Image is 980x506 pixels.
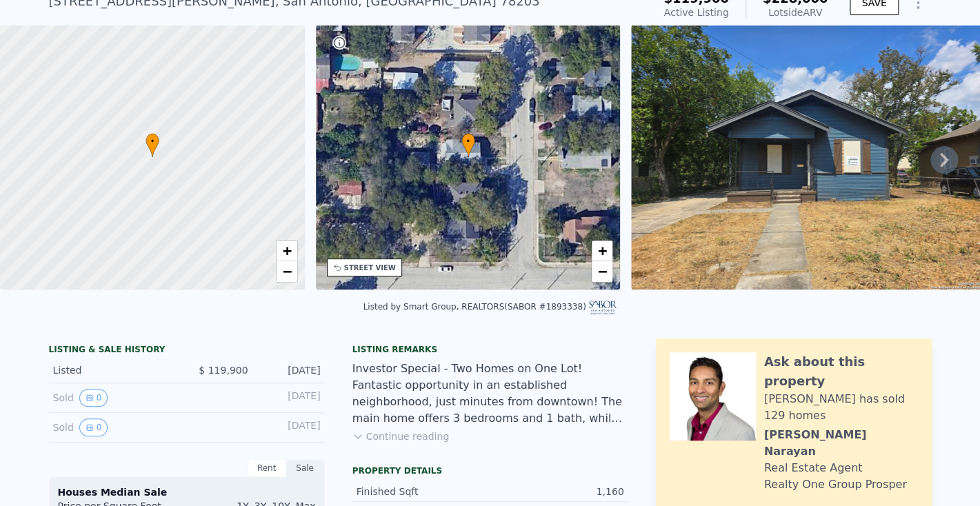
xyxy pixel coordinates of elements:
span: + [598,242,607,259]
div: Houses Median Sale [58,485,316,499]
a: Zoom out [592,261,612,282]
div: [DATE] [259,363,321,377]
span: Active Listing [664,7,729,18]
div: Sold [53,389,176,407]
div: STREET VIEW [344,263,396,273]
div: Real Estate Agent [764,460,863,476]
span: • [146,135,159,148]
div: Sale [286,459,325,477]
div: Sold [53,418,176,436]
a: Zoom in [592,241,612,261]
a: Zoom out [277,261,297,282]
span: − [598,263,607,280]
button: View historical data [79,389,108,407]
div: Listed [53,363,176,377]
div: Listing remarks [352,344,628,355]
button: Continue reading [352,429,450,443]
div: LISTING & SALE HISTORY [49,344,325,358]
div: Lotside ARV [763,6,828,19]
div: Realty One Group Prosper [764,476,907,493]
img: SABOR Logo [589,301,617,314]
div: Listed by Smart Group, REALTORS (SABOR #1893338) [363,302,617,312]
div: Ask about this property [764,352,918,391]
div: • [146,133,159,157]
span: − [282,263,291,280]
div: [DATE] [259,389,321,407]
div: Finished Sqft [357,485,490,498]
a: Zoom in [277,241,297,261]
div: [DATE] [259,418,321,436]
div: Property details [352,465,628,476]
span: • [461,135,475,148]
div: Rent [248,459,286,477]
div: Investor Special - Two Homes on One Lot! Fantastic opportunity in an established neighborhood, ju... [352,361,628,427]
div: 1,160 [490,485,624,498]
span: $ 119,900 [199,365,248,376]
div: [PERSON_NAME] has sold 129 homes [764,391,918,424]
button: View historical data [79,418,108,436]
span: + [282,242,291,259]
div: • [461,133,475,157]
div: [PERSON_NAME] Narayan [764,427,918,460]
